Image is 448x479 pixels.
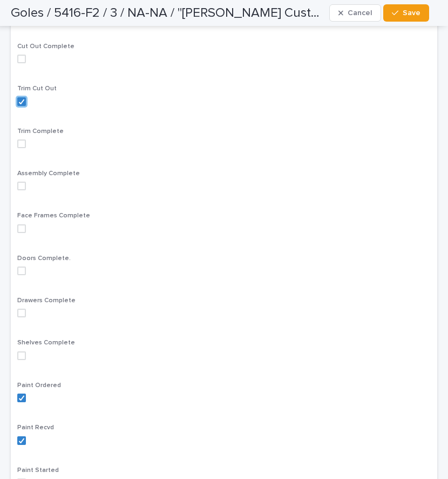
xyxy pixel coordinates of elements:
[17,340,75,346] span: Shelves Complete
[403,9,420,17] span: Save
[383,4,429,22] button: Save
[17,43,74,50] span: Cut Out Complete
[17,297,76,304] span: Drawers Complete
[17,85,57,92] span: Trim Cut Out
[17,255,71,262] span: Doors Complete.
[329,4,381,22] button: Cancel
[348,9,372,17] span: Cancel
[17,128,64,135] span: Trim Complete
[11,5,325,21] h2: Goles / 5416-F2 / 3 / NA-NA / "Atkinson Custom Homes, LLC" / Michael Tarantino
[17,424,54,431] span: Paint Recvd
[17,212,90,219] span: Face Frames Complete
[17,467,59,474] span: Paint Started
[17,170,80,177] span: Assembly Complete
[17,382,61,389] span: Paint Ordered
